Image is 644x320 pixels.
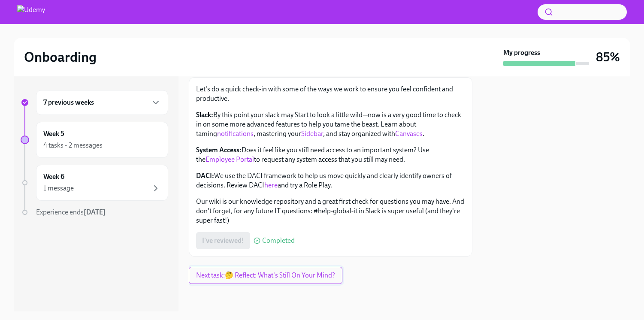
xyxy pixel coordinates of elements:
[395,130,423,138] a: Canvases
[43,129,64,139] h6: Week 5
[43,184,74,193] div: 1 message
[264,181,278,189] a: here
[596,49,620,65] h3: 85%
[36,208,106,216] span: Experience ends
[196,110,465,139] p: By this point your slack may Start to look a little wild—now is a very good time to check in on s...
[196,171,465,190] p: We use the DACI framework to help us move quickly and clearly identify owners of decisions. Revie...
[206,155,254,163] a: Employee Portal
[36,90,168,115] div: 7 previous weeks
[196,172,214,180] strong: DACI:
[43,172,64,181] h6: Week 6
[21,122,168,158] a: Week 54 tasks • 2 messages
[21,165,168,201] a: Week 61 message
[17,5,45,19] img: Udemy
[196,197,465,225] p: Our wiki is our knowledge repository and a great first check for questions you may have. And don'...
[43,98,94,107] h6: 7 previous weeks
[196,85,465,103] p: Let's do a quick check-in with some of the ways we work to ensure you feel confident and productive.
[43,141,103,150] div: 4 tasks • 2 messages
[196,146,242,154] strong: System Access:
[301,130,323,138] a: Sidebar
[196,111,213,119] strong: Slack:
[196,271,335,280] span: Next task : 🤔 Reflect: What's Still On Your Mind?
[196,145,465,164] p: Does it feel like you still need access to an important system? Use the to request any system acc...
[503,48,540,57] strong: My progress
[262,237,295,244] span: Completed
[217,130,254,138] a: notifications
[24,48,97,66] h2: Onboarding
[189,267,342,284] button: Next task:🤔 Reflect: What's Still On Your Mind?
[84,208,106,216] strong: [DATE]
